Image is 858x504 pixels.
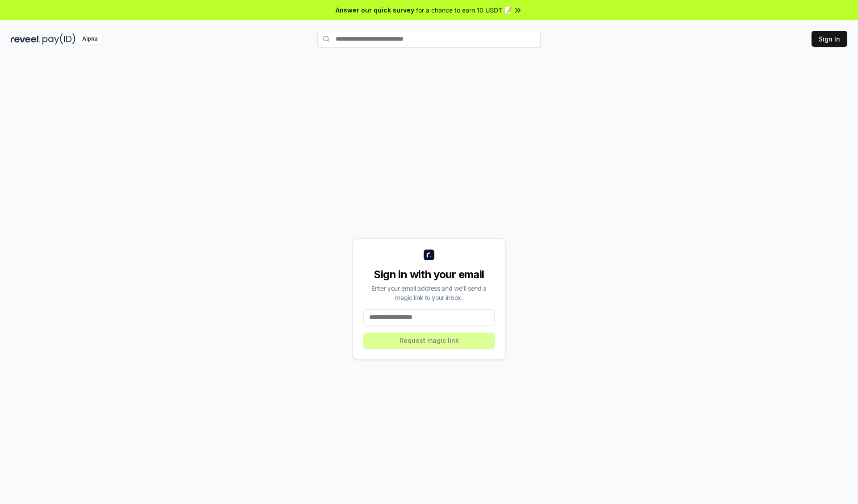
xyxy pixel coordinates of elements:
button: Sign In [812,31,847,47]
div: Sign in with your email [363,267,495,282]
span: Answer our quick survey [336,5,414,15]
img: logo_small [424,250,434,260]
img: pay_id [42,33,76,45]
div: Enter your email address and we’ll send a magic link to your inbox. [363,283,495,302]
img: reveel_dark [11,33,41,45]
span: for a chance to earn 10 USDT 📝 [416,5,512,15]
div: Alpha [77,33,102,45]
